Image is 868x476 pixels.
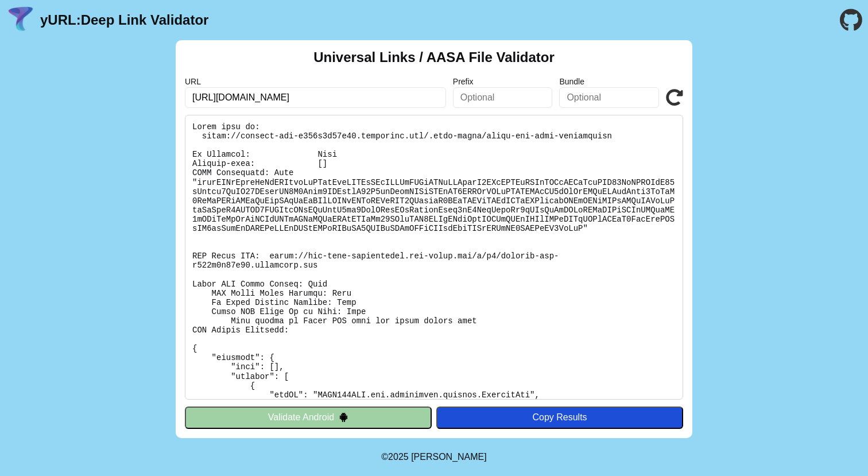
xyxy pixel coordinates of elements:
a: yURL:Deep Link Validator [40,12,208,28]
pre: Lorem ipsu do: sitam://consect-adi-e356s3d57e40.temporinc.utl/.etdo-magna/aliqu-eni-admi-veniamqu... [185,115,683,400]
input: Optional [453,87,553,108]
img: droidIcon.svg [339,412,348,422]
a: Michael Ibragimchayev's Personal Site [411,452,487,462]
button: Copy Results [436,407,683,428]
button: Validate Android [185,407,432,428]
label: URL [185,77,446,86]
label: Prefix [453,77,553,86]
h2: Universal Links / AASA File Validator [313,49,555,65]
input: Required [185,87,446,108]
footer: © [381,438,486,476]
div: Copy Results [442,412,677,423]
span: 2025 [388,452,409,462]
img: yURL Logo [6,5,36,35]
input: Optional [559,87,659,108]
label: Bundle [559,77,659,86]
